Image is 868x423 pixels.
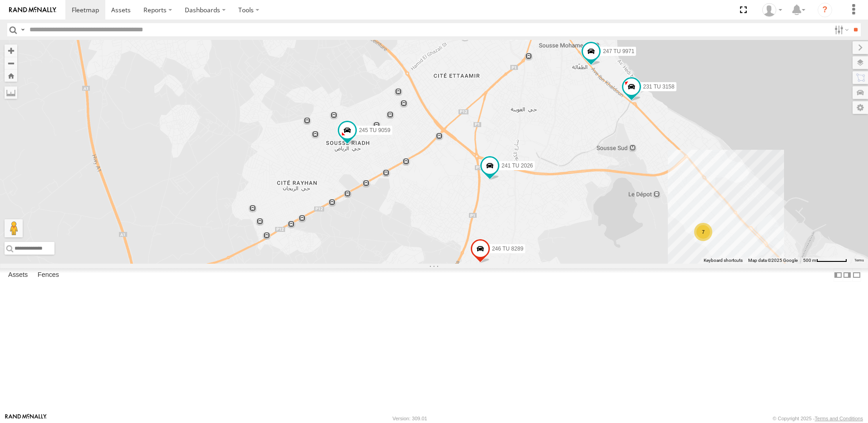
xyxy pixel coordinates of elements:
[748,258,798,263] span: Map data ©2025 Google
[843,268,852,281] label: Dock Summary Table to the Right
[833,268,843,281] label: Dock Summary Table to the Left
[704,257,743,264] button: Keyboard shortcuts
[502,162,533,169] span: 241 TU 2026
[694,223,712,241] div: 7
[759,3,785,17] div: Nejah Benkhalifa
[643,84,675,90] span: 231 TU 3158
[603,48,634,54] span: 247 TU 9971
[33,269,64,281] label: Fences
[5,44,17,57] button: Zoom in
[5,57,17,69] button: Zoom out
[5,86,17,99] label: Measure
[5,219,23,237] button: Drag Pegman onto the map to open Street View
[800,257,850,264] button: Map Scale: 500 m per 64 pixels
[393,416,427,421] div: Version: 309.01
[818,3,832,17] i: ?
[359,127,390,133] span: 245 TU 9059
[853,101,868,114] label: Map Settings
[5,69,17,82] button: Zoom Home
[492,246,523,252] span: 246 TU 8289
[803,258,816,263] span: 500 m
[815,416,863,421] a: Terms and Conditions
[9,7,56,13] img: rand-logo.svg
[4,269,32,281] label: Assets
[19,23,26,36] label: Search Query
[854,259,864,262] a: Terms (opens in new tab)
[5,414,47,423] a: Visit our Website
[852,268,861,281] label: Hide Summary Table
[773,416,863,421] div: © Copyright 2025 -
[831,23,850,36] label: Search Filter Options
